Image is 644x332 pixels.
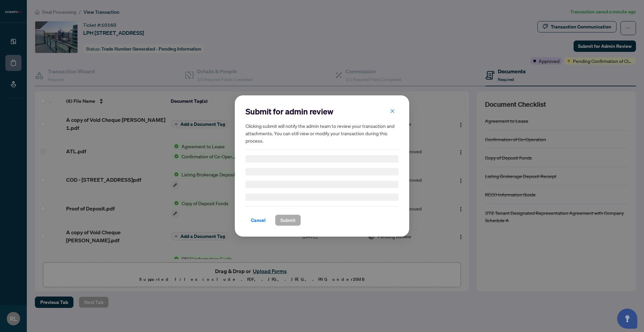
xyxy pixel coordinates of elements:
button: Submit [275,215,301,226]
h2: Submit for admin review [246,106,398,117]
button: Open asap [617,309,637,329]
span: Cancel [251,215,266,226]
span: close [390,109,395,113]
button: Cancel [246,215,271,226]
h5: Clicking submit will notify the admin team to review your transaction and attachments. You can st... [246,122,398,144]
